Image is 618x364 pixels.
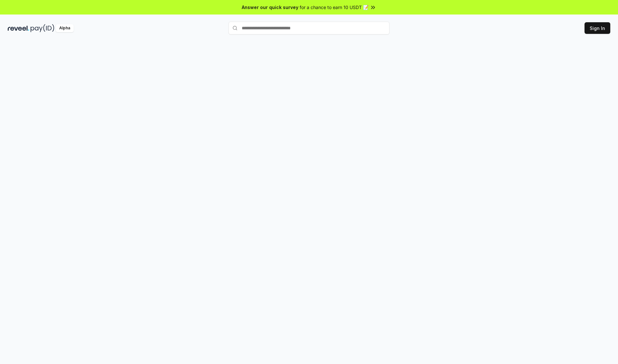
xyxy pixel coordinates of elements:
span: for a chance to earn 10 USDT 📝 [300,4,369,11]
img: pay_id [31,24,54,32]
span: Answer our quick survey [242,4,298,11]
button: Sign In [585,22,610,34]
div: Alpha [56,24,74,32]
img: reveel_dark [8,24,29,32]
